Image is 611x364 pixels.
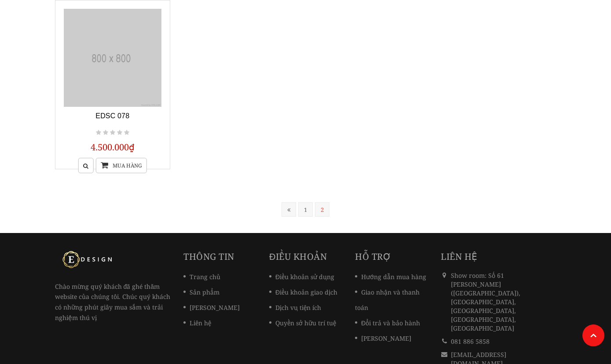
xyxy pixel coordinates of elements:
i: Not rated yet! [110,129,115,137]
span: 4.500.000₫ [91,141,135,153]
div: Not rated yet! [95,127,131,138]
img: logo Kreiner Germany - Edesign Interior [55,251,121,268]
a: Lên đầu trang [582,324,604,346]
a: Trang chủ [183,273,220,281]
a: Sản phẩm [183,288,220,296]
a: 081 886 5858 [451,337,490,346]
a: 1 [298,202,313,217]
i: Not rated yet! [124,129,129,137]
a: Điều khoản [269,251,327,262]
a: Mua hàng [96,158,147,173]
a: Dịch vụ tiện ích [269,303,321,312]
a: Điều khoản sử dụng [269,273,334,281]
i: Not rated yet! [117,129,122,137]
p: Chào mừng quý khách đã ghé thăm website của chúng tôi. Chúc quý khách có những phút giây mua sắm ... [55,251,171,323]
a: [PERSON_NAME] [355,334,411,342]
a: Hướng dẫn mua hàng [355,273,426,281]
a: [PERSON_NAME] [183,303,240,312]
i: Not rated yet! [96,129,101,137]
a: EDSC 078 [95,112,129,120]
a: Điều khoản giao dịch [269,288,337,296]
i: Not rated yet! [103,129,108,137]
span: Liên hệ [441,251,478,262]
span: Show room: Số 61 [PERSON_NAME] ([GEOGRAPHIC_DATA]), [GEOGRAPHIC_DATA], [GEOGRAPHIC_DATA], [GEOGRA... [451,271,520,332]
a: Liên hệ [183,319,211,327]
a: Quyền sở hữu trí tuệ [269,319,336,327]
a: Đổi trả và bảo hành [355,319,420,327]
a: Hỗ trợ [355,251,391,262]
a: 2 [315,202,329,217]
a: Thông tin [183,251,234,262]
a: Giao nhận và thanh toán [355,288,420,312]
